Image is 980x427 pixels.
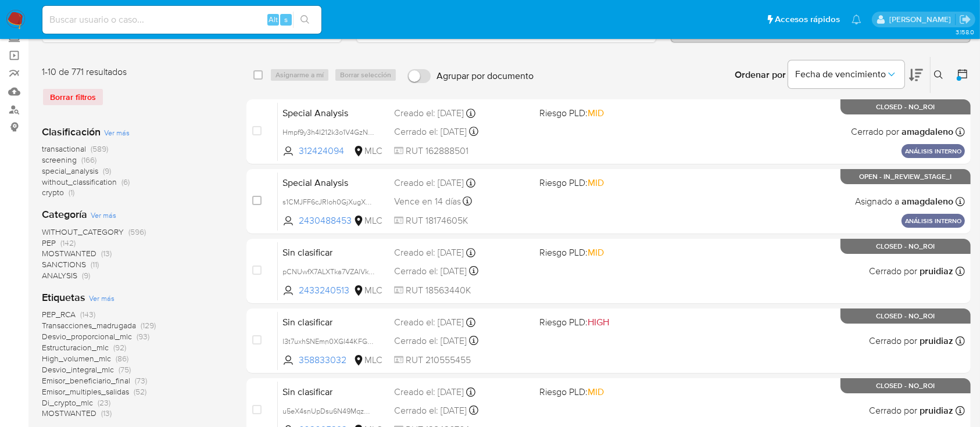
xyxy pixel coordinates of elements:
button: search-icon [293,12,317,28]
span: s [284,14,288,25]
p: aline.magdaleno@mercadolibre.com [889,14,955,25]
span: Alt [269,14,278,25]
span: 3.158.0 [956,27,974,37]
a: Salir [959,13,971,26]
span: Accesos rápidos [775,13,840,26]
input: Buscar usuario o caso... [42,12,321,27]
a: Notificaciones [852,15,861,24]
